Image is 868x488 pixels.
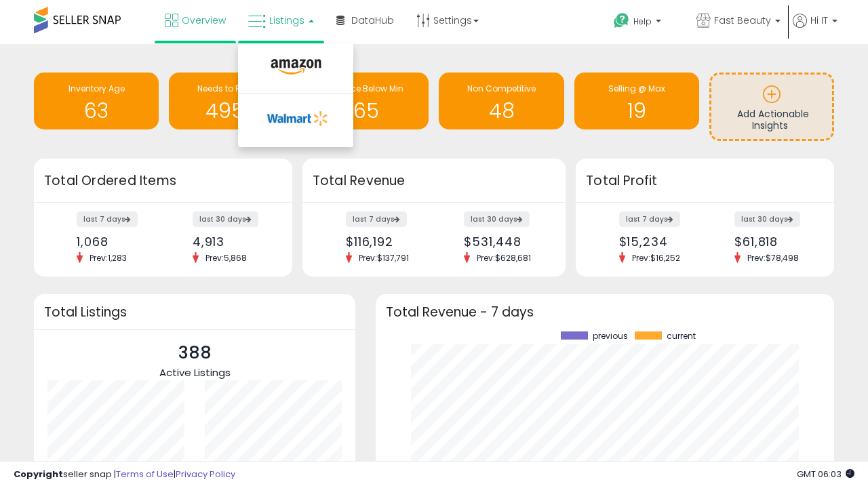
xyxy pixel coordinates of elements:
[619,235,695,249] div: $15,234
[346,211,407,227] label: last 7 days
[439,73,564,129] a: Non Competitive 48
[581,100,692,122] h1: 19
[68,83,125,94] span: Inventory Age
[169,73,294,129] a: Needs to Reprice 4956
[613,12,630,29] i: Get Help
[159,340,231,366] p: 388
[470,252,538,264] span: Prev: $628,681
[793,14,837,44] a: Hi IT
[14,468,63,481] strong: Copyright
[14,468,235,481] div: seller snap | |
[734,235,810,249] div: $61,818
[346,235,424,249] div: $116,192
[586,171,824,190] h3: Total Profit
[667,331,696,341] span: current
[619,211,680,227] label: last 7 days
[304,73,429,129] a: BB Price Below Min 65
[176,468,235,481] a: Privacy Policy
[159,365,231,380] span: Active Listings
[593,331,628,341] span: previous
[44,307,345,317] h3: Total Listings
[574,73,699,129] a: Selling @ Max 19
[711,75,832,139] a: Add Actionable Insights
[446,100,557,122] h1: 48
[41,100,152,122] h1: 63
[737,107,809,133] span: Add Actionable Insights
[182,14,226,27] span: Overview
[269,14,304,27] span: Listings
[77,211,138,227] label: last 7 days
[386,307,824,317] h3: Total Revenue - 7 days
[741,252,806,264] span: Prev: $78,498
[311,100,422,122] h1: 65
[193,211,258,227] label: last 30 days
[34,73,159,129] a: Inventory Age 63
[313,171,555,190] h3: Total Revenue
[77,235,153,249] div: 1,068
[797,468,854,481] span: 2025-09-17 06:03 GMT
[352,252,416,264] span: Prev: $137,791
[197,83,266,94] span: Needs to Reprice
[83,252,134,264] span: Prev: 1,283
[193,235,269,249] div: 4,913
[734,211,800,227] label: last 30 days
[810,14,828,27] span: Hi IT
[467,83,536,94] span: Non Competitive
[329,83,403,94] span: BB Price Below Min
[464,211,530,227] label: last 30 days
[116,468,174,481] a: Terms of Use
[199,252,254,264] span: Prev: 5,868
[633,16,652,27] span: Help
[351,14,394,27] span: DataHub
[714,14,771,27] span: Fast Beauty
[625,252,687,264] span: Prev: $16,252
[608,83,665,94] span: Selling @ Max
[464,235,542,249] div: $531,448
[603,2,684,44] a: Help
[44,171,282,190] h3: Total Ordered Items
[176,100,287,122] h1: 4956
